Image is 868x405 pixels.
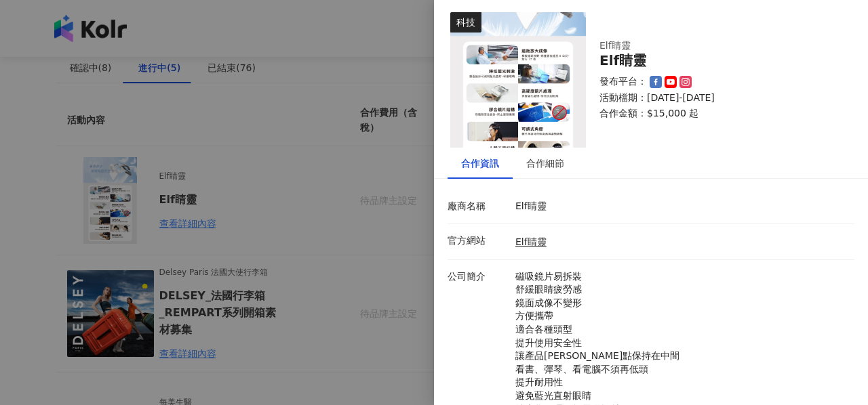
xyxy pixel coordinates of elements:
p: 合作金額： $15,000 起 [599,107,838,121]
p: Elf睛靈 [515,200,848,213]
a: Elf睛靈 [515,236,547,247]
img: Elf睛靈 [450,12,586,148]
div: 合作資訊 [461,156,499,171]
div: 科技 [450,12,481,33]
p: 官方網站 [448,234,509,248]
div: 合作細節 [526,156,564,171]
div: Elf睛靈 [599,39,838,53]
p: 廠商名稱 [448,200,509,213]
p: 活動檔期：[DATE]-[DATE] [599,91,838,105]
div: Elf睛靈 [599,53,838,68]
p: 公司簡介 [448,270,509,284]
p: 發布平台： [599,75,647,89]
